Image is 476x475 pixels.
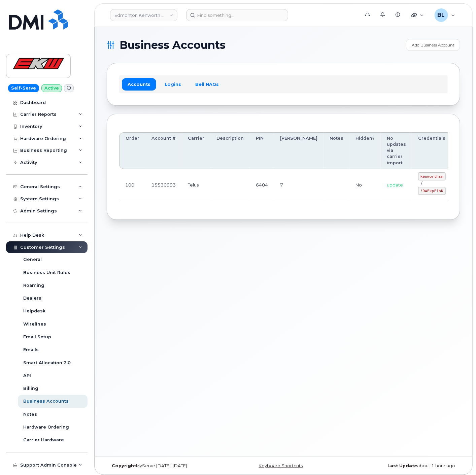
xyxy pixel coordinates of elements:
[387,182,403,188] span: update
[145,132,182,169] th: Account #
[387,463,417,468] strong: Last Update
[250,132,274,169] th: PIN
[159,78,187,90] a: Logins
[381,132,412,169] th: No updates via carrier import
[119,169,145,201] td: 100
[182,169,210,201] td: Telus
[349,132,381,169] th: Hidden?
[274,132,324,169] th: [PERSON_NAME]
[119,132,145,169] th: Order
[190,78,225,90] a: Bell NAGs
[418,172,446,180] code: kenworthsm
[418,187,446,195] code: !DWEkpF1hK
[122,78,156,90] a: Accounts
[412,132,452,169] th: Credentials
[349,169,381,201] td: No
[406,39,460,51] a: Add Business Account
[324,132,349,169] th: Notes
[120,40,226,50] span: Business Accounts
[259,463,303,468] a: Keyboard Shortcuts
[274,169,324,201] td: 7
[342,463,460,469] div: about 1 hour ago
[145,169,182,201] td: 15530993
[421,181,422,186] span: /
[250,169,274,201] td: 6404
[182,132,210,169] th: Carrier
[112,463,136,468] strong: Copyright
[107,463,225,469] div: MyServe [DATE]–[DATE]
[210,132,250,169] th: Description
